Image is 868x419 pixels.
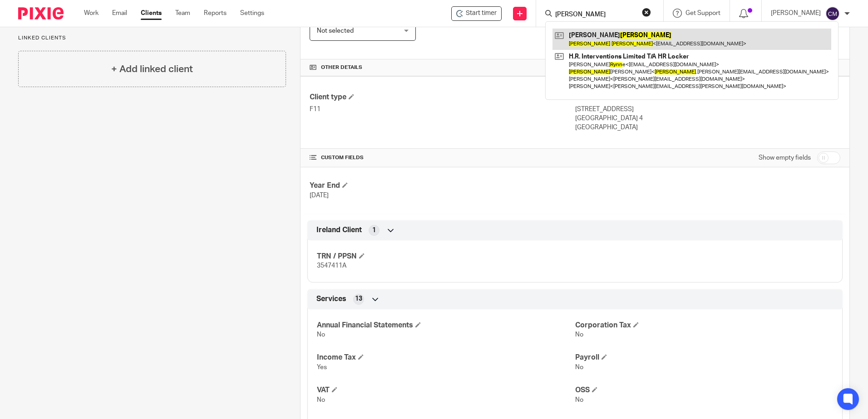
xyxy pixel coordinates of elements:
[466,9,497,18] span: Start timer
[317,28,354,34] span: Not selected
[317,331,325,338] span: No
[759,153,811,162] label: Show empty fields
[317,263,346,269] span: 3547411A
[310,154,575,161] h4: CUSTOM FIELDS
[84,9,99,18] a: Work
[575,123,840,132] p: [GEOGRAPHIC_DATA]
[310,93,575,102] h4: Client type
[310,105,575,114] p: F11
[575,353,833,362] h4: Payroll
[18,34,286,42] p: Linked clients
[642,8,651,17] button: Clear
[575,385,833,395] h4: OSS
[317,397,325,403] span: No
[310,192,329,199] span: [DATE]
[575,114,840,123] p: [GEOGRAPHIC_DATA] 4
[317,321,575,330] h4: Annual Financial Statements
[111,62,193,76] h4: + Add linked client
[575,331,583,338] span: No
[321,64,362,71] span: Other details
[771,9,821,18] p: [PERSON_NAME]
[316,294,346,304] span: Services
[825,6,840,21] img: svg%3E
[575,105,840,114] p: [STREET_ADDRESS]
[310,181,575,190] h4: Year End
[240,9,264,18] a: Settings
[18,7,64,19] img: Pixie
[575,321,833,330] h4: Corporation Tax
[686,10,720,16] span: Get Support
[372,226,376,235] span: 1
[316,225,362,235] span: Ireland Client
[317,364,327,370] span: Yes
[451,6,502,21] div: Paula Farrell
[575,397,583,403] span: No
[355,294,362,303] span: 13
[175,9,190,18] a: Team
[141,9,162,18] a: Clients
[317,252,575,261] h4: TRN / PPSN
[317,353,575,362] h4: Income Tax
[575,364,583,370] span: No
[204,9,227,18] a: Reports
[317,385,575,395] h4: VAT
[554,11,636,19] input: Search
[112,9,127,18] a: Email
